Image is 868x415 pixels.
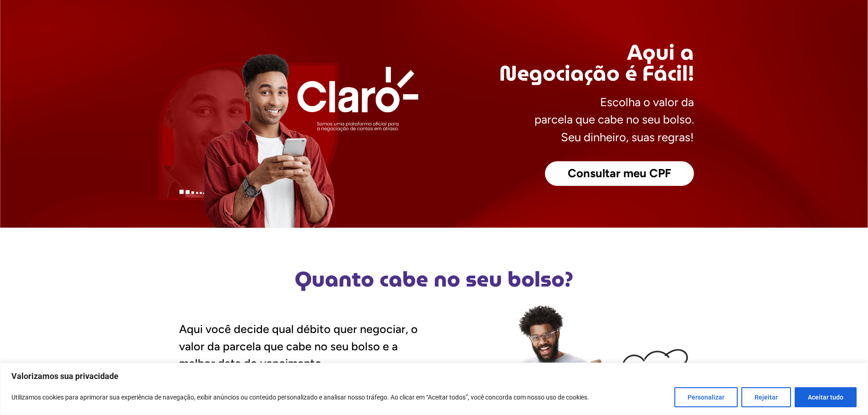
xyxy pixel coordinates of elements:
p: Aqui você decide qual débito quer negociar, o valor da parcela que cabe no seu bolso e a melhor d... [179,321,434,372]
button: Aceitar tudo [795,387,857,407]
span: Consultar meu CPF [568,168,671,179]
button: Personalizar [674,387,738,407]
p: Escolha o valor da parcela que cabe no seu bolso. Seu dinheiro, suas regras! [534,93,694,146]
a: Consultar meu CPF [545,161,694,186]
p: Valorizamos sua privacidade [11,371,857,382]
h2: Aqui a Negociação é Fácil! [434,42,694,84]
button: Rejeitar [741,387,791,407]
p: Utilizamos cookies para aprimorar sua experiência de navegação, exibir anúncios ou conteúdo perso... [11,392,589,403]
h2: Quanto cabe no seu bolso? [175,269,694,290]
